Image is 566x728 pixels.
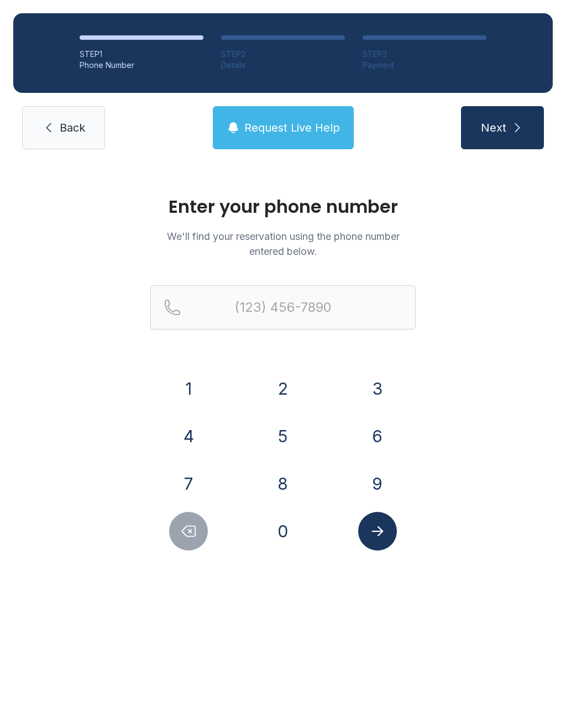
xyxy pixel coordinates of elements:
[150,285,416,329] input: Reservation phone number
[358,417,397,455] button: 6
[150,229,416,259] p: We'll find your reservation using the phone number entered below.
[358,464,397,503] button: 9
[264,464,302,503] button: 8
[264,369,302,408] button: 2
[363,49,486,60] div: STEP 3
[221,60,345,71] div: Details
[150,198,416,216] h1: Enter your phone number
[169,369,208,408] button: 1
[169,512,208,551] button: Delete number
[481,120,506,135] span: Next
[169,417,208,455] button: 4
[264,417,302,455] button: 5
[60,120,85,135] span: Back
[358,512,397,551] button: Submit lookup form
[80,60,203,71] div: Phone Number
[80,49,203,60] div: STEP 1
[221,49,345,60] div: STEP 2
[264,512,302,551] button: 0
[363,60,486,71] div: Payment
[169,464,208,503] button: 7
[244,120,340,135] span: Request Live Help
[358,369,397,408] button: 3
